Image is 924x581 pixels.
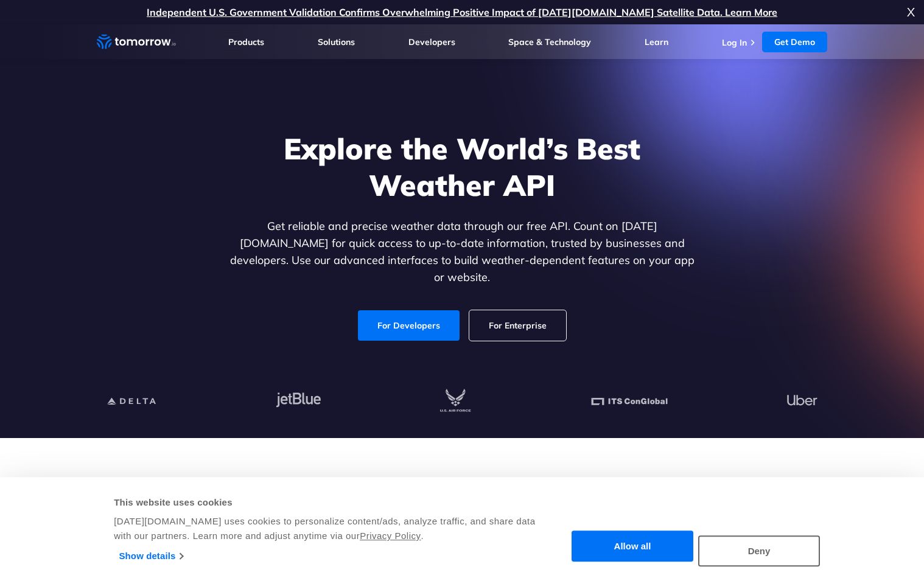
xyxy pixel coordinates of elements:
a: Get Demo [762,32,827,52]
a: Products [228,37,264,47]
a: Space & Technology [508,37,591,47]
a: Log In [722,37,747,48]
a: For Enterprise [469,310,566,341]
h1: Explore the World’s Best Weather API [227,130,697,203]
a: Learn [645,37,668,47]
div: This website uses cookies [114,495,537,510]
button: Allow all [572,531,693,562]
a: Developers [408,37,455,47]
p: Get reliable and precise weather data through our free API. Count on [DATE][DOMAIN_NAME] for quic... [227,218,697,286]
a: For Developers [358,310,460,341]
div: [DATE][DOMAIN_NAME] uses cookies to personalize content/ads, analyze traffic, and share data with... [114,514,537,543]
button: Deny [698,535,820,566]
a: Show details [119,547,183,565]
a: Privacy Policy [360,531,421,541]
a: Home link [97,33,176,51]
a: Solutions [318,37,355,47]
a: Independent U.S. Government Validation Confirms Overwhelming Positive Impact of [DATE][DOMAIN_NAM... [147,6,777,18]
